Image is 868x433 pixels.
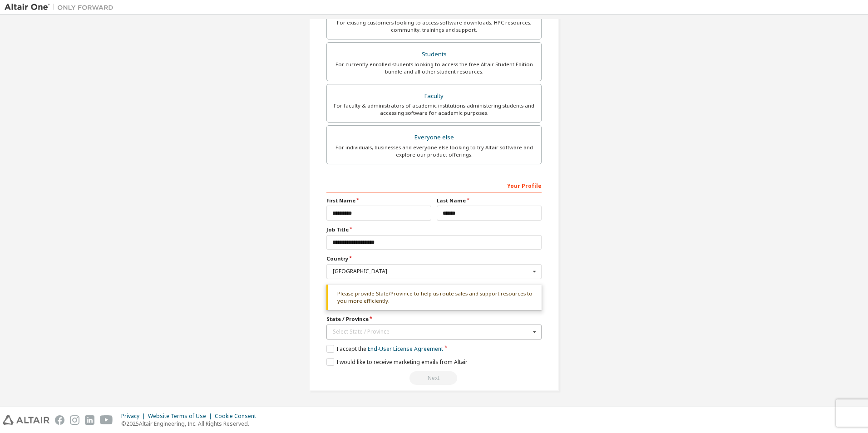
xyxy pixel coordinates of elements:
[5,3,118,12] img: Altair One
[121,420,261,428] p: © 2025 Altair Engineering, Inc. All Rights Reserved.
[121,413,148,420] div: Privacy
[326,345,443,353] label: I accept the
[3,415,49,425] img: altair_logo.svg
[326,197,431,204] label: First Name
[326,315,542,323] label: State / Province
[215,413,261,420] div: Cookie Consent
[333,269,530,274] div: [GEOGRAPHIC_DATA]
[148,413,215,420] div: Website Terms of Use
[85,415,94,425] img: linkedin.svg
[332,102,536,117] div: For faculty & administrators of academic institutions administering students and accessing softwa...
[368,345,443,353] a: End-User License Agreement
[326,226,542,233] label: Job Title
[326,255,542,262] label: Country
[55,415,64,425] img: facebook.svg
[100,415,113,425] img: youtube.svg
[332,48,536,61] div: Students
[332,19,536,34] div: For existing customers looking to access software downloads, HPC resources, community, trainings ...
[326,285,542,310] div: Please provide State/Province to help us route sales and support resources to you more efficiently.
[333,329,530,335] div: Select State / Province
[326,178,542,192] div: Your Profile
[332,144,536,158] div: For individuals, businesses and everyone else looking to try Altair software and explore our prod...
[332,61,536,75] div: For currently enrolled students looking to access the free Altair Student Edition bundle and all ...
[326,358,468,366] label: I would like to receive marketing emails from Altair
[326,371,542,385] div: Read and acccept EULA to continue
[437,197,542,204] label: Last Name
[332,131,536,144] div: Everyone else
[70,415,79,425] img: instagram.svg
[332,90,536,103] div: Faculty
